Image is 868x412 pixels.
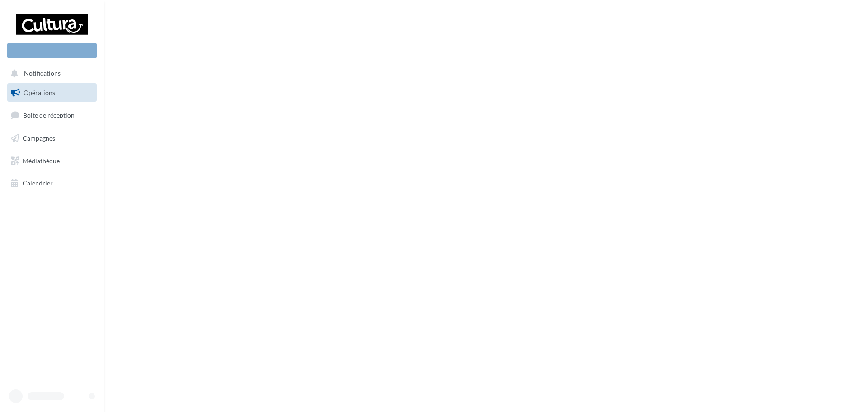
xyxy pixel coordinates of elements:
span: Médiathèque [23,156,60,164]
span: Boîte de réception [23,111,75,119]
a: Calendrier [5,174,99,193]
span: Notifications [24,70,61,77]
a: Opérations [5,83,99,102]
a: Médiathèque [5,152,99,170]
span: Opérations [24,89,55,96]
span: Campagnes [23,134,55,142]
a: Campagnes [5,129,99,148]
div: Nouvelle campagne [7,43,97,58]
span: Calendrier [23,179,53,187]
a: Boîte de réception [5,105,99,125]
